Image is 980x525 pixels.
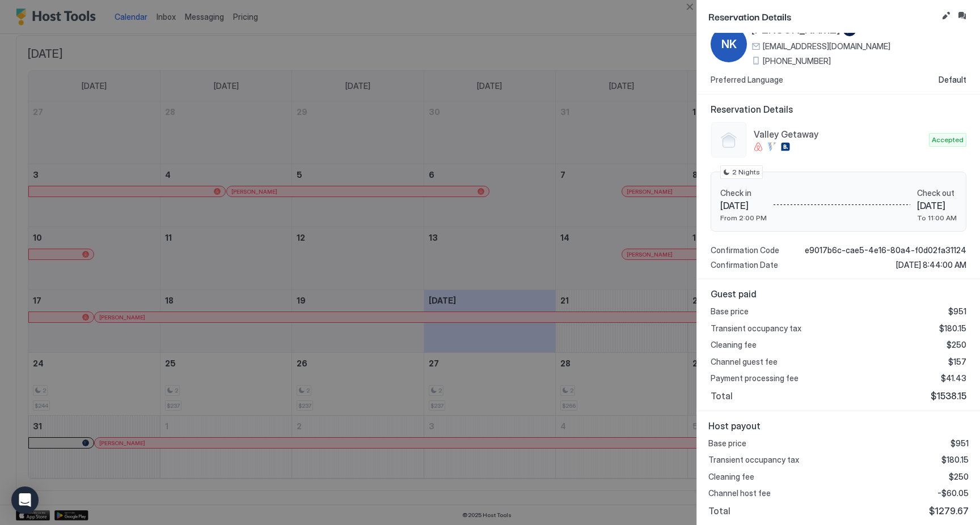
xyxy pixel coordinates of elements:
span: $951 [948,306,966,317]
span: $157 [948,357,966,367]
span: Transient occupancy tax [708,455,799,465]
span: Check in [720,188,767,198]
span: Total [711,390,733,402]
span: Guest paid [711,288,966,300]
span: Confirmation Date [711,260,778,270]
span: Transient occupancy tax [711,323,801,334]
span: Reservation Details [711,104,966,115]
span: From 2:00 PM [720,214,767,222]
span: Channel host fee [708,488,771,498]
span: Valley Getaway [754,129,924,140]
span: $250 [947,340,966,350]
span: $41.43 [941,373,966,383]
span: Check out [917,188,957,198]
div: Open Intercom Messenger [11,486,39,514]
button: Edit reservation [939,9,953,23]
span: e9017b6c-cae5-4e16-80a4-f0d02fa31124 [805,245,966,255]
span: NK [721,36,737,53]
span: Cleaning fee [708,472,754,482]
span: Preferred Language [711,75,783,85]
span: [DATE] [917,200,957,211]
span: Accepted [932,135,964,145]
span: -$60.05 [937,488,969,498]
span: 2 Nights [732,167,760,177]
span: $1279.67 [929,505,969,517]
span: Base price [711,306,749,317]
span: Default [939,75,966,85]
span: Base price [708,438,746,449]
span: $951 [951,438,969,449]
span: [DATE] 8:44:00 AM [896,260,966,270]
span: Channel guest fee [711,357,778,367]
span: $180.15 [939,323,966,334]
span: [PHONE_NUMBER] [763,56,831,66]
span: To 11:00 AM [917,214,957,222]
span: [DATE] [720,200,767,211]
span: $1538.15 [931,390,966,402]
span: $180.15 [941,455,969,465]
span: Cleaning fee [711,340,757,350]
span: Confirmation Code [711,245,779,255]
span: $250 [949,472,969,482]
span: [EMAIL_ADDRESS][DOMAIN_NAME] [763,41,890,52]
span: Host payout [708,420,969,432]
span: Payment processing fee [711,373,799,383]
span: Total [708,505,730,517]
span: Reservation Details [708,9,937,23]
button: Inbox [955,9,969,23]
